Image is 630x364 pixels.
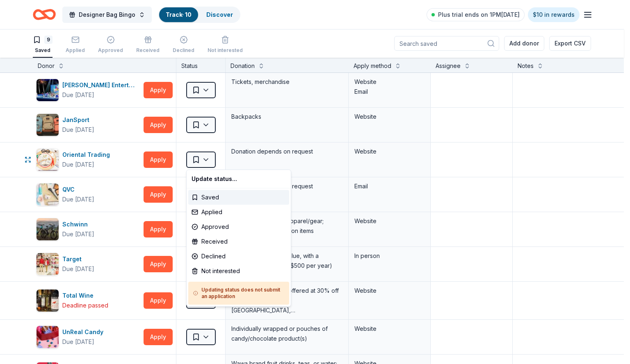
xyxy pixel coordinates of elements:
[188,264,289,278] div: Not interested
[188,219,289,234] div: Approved
[188,249,289,264] div: Declined
[188,234,289,249] div: Received
[188,190,289,205] div: Saved
[188,172,289,186] div: Update status...
[188,205,289,219] div: Applied
[193,287,284,300] h5: Updating status does not submit an application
